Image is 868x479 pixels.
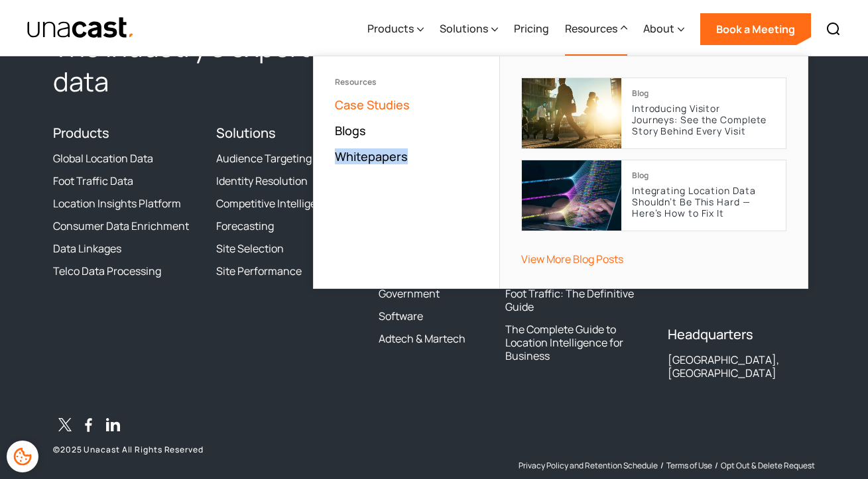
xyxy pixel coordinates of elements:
[643,21,674,36] div: About
[53,174,133,187] a: Foot Traffic Data
[77,415,101,439] a: Facebook
[53,415,77,439] a: Twitter / X
[632,89,649,98] div: Blog
[335,123,366,138] a: Blogs
[826,21,841,37] img: Search icon
[521,78,786,149] a: BlogIntroducing Visitor Journeys: See the Complete Story Behind Every Visit
[379,309,423,323] a: Software
[53,197,181,210] a: Location Insights Platform
[666,460,712,471] a: Terms of Use
[379,332,465,345] a: Adtech & Martech
[216,152,312,165] a: Audience Targeting
[367,2,424,56] div: Products
[440,21,488,36] div: Solutions
[216,174,308,187] a: Identity Resolution
[53,219,189,233] a: Consumer Data Enrichment
[216,197,335,210] a: Competitive Intelligence
[505,287,652,313] a: Foot Traffic: The Definitive Guide
[514,2,549,56] a: Pricing
[522,78,621,148] img: cover
[53,242,121,255] a: Data Linkages
[721,460,815,471] a: Opt Out & Delete Request
[7,441,38,472] div: Cookie Preferences
[440,2,498,56] div: Solutions
[668,327,815,343] h4: Headquarters
[53,445,363,455] p: © 2025 Unacast All Rights Reserved
[668,278,763,291] a: Incident Fact Sheet
[632,171,649,180] div: Blog
[27,17,135,40] img: Unacast text logo
[643,2,684,56] div: About
[335,97,410,113] a: Case Studies
[335,148,408,164] a: Whitepapers
[700,13,811,45] a: Book a Meeting
[565,21,617,36] div: Resources
[53,152,153,165] a: Global Location Data
[565,2,627,56] div: Resources
[101,415,125,439] a: LinkedIn
[216,219,274,233] a: Forecasting
[519,460,658,471] a: Privacy Policy and Retention Schedule
[379,287,440,300] a: Government
[53,124,109,142] a: Products
[216,264,302,278] a: Site Performance
[660,460,664,471] div: /
[53,30,489,99] h2: The industry’s expert in location data
[335,78,478,87] div: Resources
[27,17,135,40] a: home
[216,124,276,142] a: Solutions
[521,160,786,231] a: BlogIntegrating Location Data Shouldn’t Be This Hard — Here’s How to Fix It
[216,242,284,255] a: Site Selection
[505,323,652,362] a: The Complete Guide to Location Intelligence for Business
[521,252,623,266] a: View More Blog Posts
[632,186,775,219] p: Integrating Location Data Shouldn’t Be This Hard — Here’s How to Fix It
[53,264,161,278] a: Telco Data Processing
[313,56,808,289] nav: Resources
[367,21,414,36] div: Products
[715,460,718,471] div: /
[632,103,775,136] p: Introducing Visitor Journeys: See the Complete Story Behind Every Visit
[522,160,621,231] img: cover
[668,353,815,380] div: [GEOGRAPHIC_DATA], [GEOGRAPHIC_DATA]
